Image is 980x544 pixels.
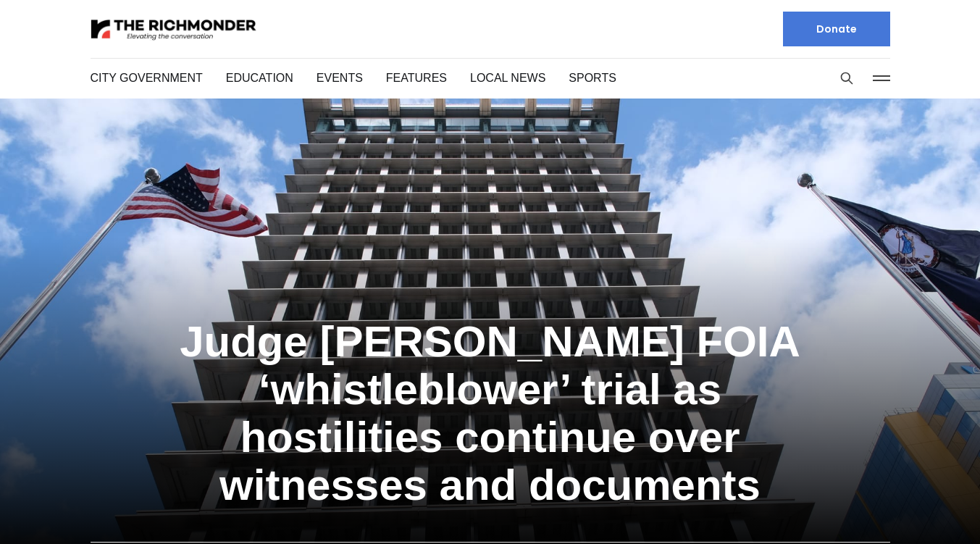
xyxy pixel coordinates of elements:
img: The Richmonder [91,17,257,42]
a: Judge [PERSON_NAME] FOIA ‘whistleblower’ trial as hostilities continue over witnesses and documents [168,311,812,516]
a: Sports [553,70,598,86]
a: City Government [91,70,199,86]
a: Local News [458,70,530,86]
a: Education [222,70,290,86]
button: Search this site [836,67,858,89]
a: Donate [783,12,890,46]
a: Features [379,70,435,86]
a: Events [313,70,356,86]
iframe: portal-trigger [858,473,980,544]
